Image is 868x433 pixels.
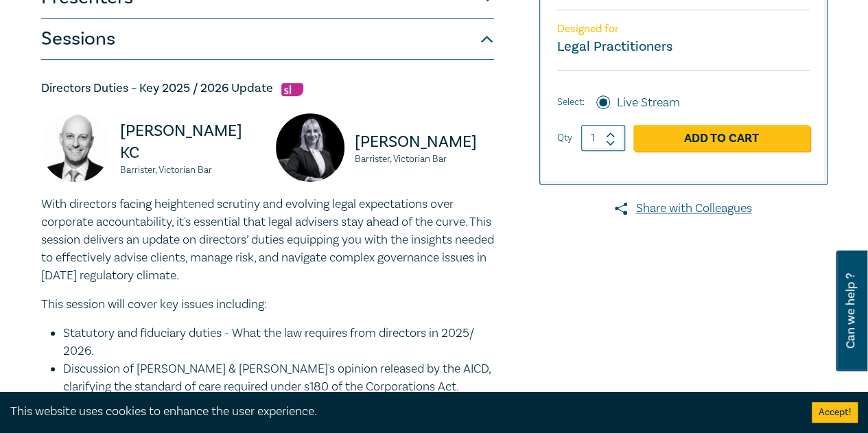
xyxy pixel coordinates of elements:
label: Qty [557,130,572,145]
input: 1 [581,125,625,151]
img: Substantive Law [281,83,303,96]
label: Live Stream [617,94,680,112]
p: [PERSON_NAME] KC [120,120,259,164]
img: Dr. Oren Bigos KC [41,113,110,182]
button: Accept cookies [812,402,858,423]
a: Add to Cart [633,125,810,151]
img: Panagiota Pisani [276,113,344,182]
small: Barrister, Victorian Bar [355,154,494,164]
button: Sessions [41,19,494,60]
li: Statutory and fiduciary duties - What the law requires from directors in 2025/ 2026. [63,325,494,360]
a: Share with Colleagues [539,200,828,218]
li: Discussion of [PERSON_NAME] & [PERSON_NAME]'s opinion released by the AICD, clarifying the standa... [63,360,494,396]
span: Select: [557,95,585,110]
span: Can we help ? [844,259,857,363]
p: This session will cover key issues including: [41,296,494,314]
p: With directors facing heightened scrutiny and evolving legal expectations over corporate accounta... [41,196,494,285]
small: Barrister, Victorian Bar [120,165,259,175]
div: This website uses cookies to enhance the user experience. [10,403,791,421]
small: Legal Practitioners [557,38,672,56]
p: Designed for [557,23,810,36]
p: [PERSON_NAME] [355,131,494,153]
h5: Directors Duties – Key 2025 / 2026 Update [41,80,494,97]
